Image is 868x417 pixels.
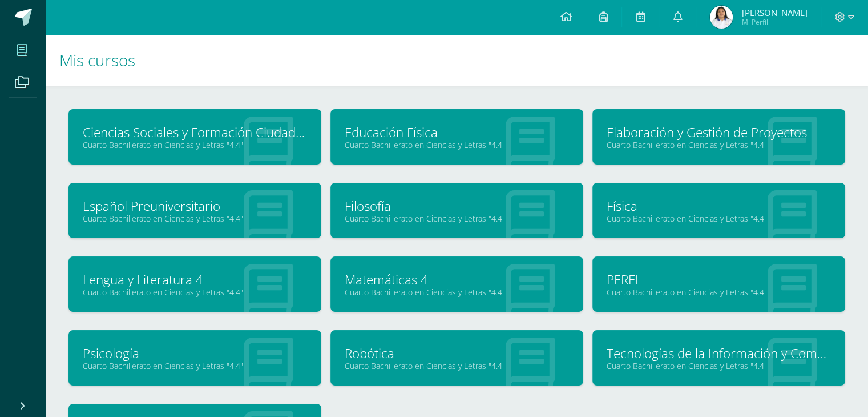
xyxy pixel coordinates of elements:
a: PEREL [607,271,831,288]
a: Robótica [345,344,569,362]
a: Cuarto Bachillerato en Ciencias y Letras "4.4" [345,360,569,371]
a: Español Preuniversitario [83,197,307,215]
a: Filosofía [345,197,569,215]
span: Mi Perfil [741,17,807,27]
a: Cuarto Bachillerato en Ciencias y Letras "4.4" [345,287,569,298]
img: 795571259b2a43902c0084cc222f6c47.png [710,6,733,29]
a: Cuarto Bachillerato en Ciencias y Letras "4.4" [83,360,307,371]
a: Tecnologías de la Información y Comunicación 4 [607,344,831,362]
a: Cuarto Bachillerato en Ciencias y Letras "4.4" [607,360,831,371]
a: Matemáticas 4 [345,271,569,288]
a: Lengua y Literatura 4 [83,271,307,288]
a: Cuarto Bachillerato en Ciencias y Letras "4.4" [83,213,307,224]
span: Mis cursos [59,49,135,71]
a: Cuarto Bachillerato en Ciencias y Letras "4.4" [607,139,831,150]
a: Cuarto Bachillerato en Ciencias y Letras "4.4" [345,213,569,224]
a: Ciencias Sociales y Formación Ciudadana 4 [83,123,307,141]
a: Educación Física [345,123,569,141]
span: [PERSON_NAME] [741,7,807,18]
a: Cuarto Bachillerato en Ciencias y Letras "4.4" [83,139,307,150]
a: Elaboración y Gestión de Proyectos [607,123,831,141]
a: Física [607,197,831,215]
a: Psicología [83,344,307,362]
a: Cuarto Bachillerato en Ciencias y Letras "4.4" [83,287,307,298]
a: Cuarto Bachillerato en Ciencias y Letras "4.4" [607,213,831,224]
a: Cuarto Bachillerato en Ciencias y Letras "4.4" [607,287,831,298]
a: Cuarto Bachillerato en Ciencias y Letras "4.4" [345,139,569,150]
